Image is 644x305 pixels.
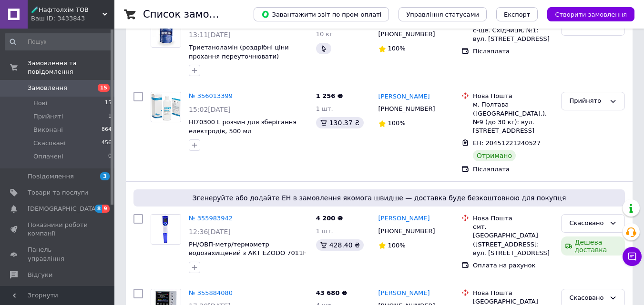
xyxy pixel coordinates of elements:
span: Товари та послуги [28,188,88,197]
div: Оплата на рахунок [473,261,553,270]
span: 1 шт. [316,105,333,112]
span: Управління статусами [406,11,479,18]
button: Створити замовлення [547,7,634,21]
span: Прийняті [33,112,63,121]
span: Скасовані [33,139,66,148]
div: 428.40 ₴ [316,239,364,251]
div: Нова Пошта [473,289,553,297]
span: 10 кг [316,30,333,38]
input: Пошук [5,33,112,50]
span: Створити замовлення [555,11,627,18]
span: Оплачені [33,152,63,161]
a: Фото товару [151,214,181,245]
a: Фото товару [151,92,181,122]
span: 4 200 ₴ [316,215,343,222]
div: Післяплата [473,165,553,174]
span: 3 [100,172,110,180]
h1: Список замовлень [143,9,240,20]
button: Управління статусами [399,7,487,21]
span: 1 шт. [316,227,333,235]
span: Згенеруйте або додайте ЕН в замовлення якомога швидше — доставка буде безкоштовною для покупця [137,193,621,203]
div: [PHONE_NUMBER] [377,103,437,115]
span: Виконані [33,126,63,134]
a: [PERSON_NAME] [378,214,430,223]
div: Нова Пошта [473,214,553,223]
span: Замовлення [28,84,67,92]
span: Експорт [504,11,531,18]
a: [PERSON_NAME] [378,289,430,298]
span: 1 256 ₴ [316,92,343,99]
div: Скасовано [569,293,605,303]
span: 100% [388,242,406,249]
img: Фото товару [151,18,181,47]
span: 12:36[DATE] [189,228,231,236]
span: 0 [108,152,112,161]
span: 100% [388,119,406,127]
a: Триетаноламін (роздрібні ціни прохання переуточнювати) [189,44,289,60]
img: Фото товару [151,215,181,244]
a: № 356013399 [189,92,233,99]
div: с-ще. Східниця, №1: вул. [STREET_ADDRESS] [473,26,553,43]
a: HI70300 L розчин для зберігання електродів, 500 мл [189,118,296,135]
div: м. Полтава ([GEOGRAPHIC_DATA].), №9 (до 30 кг): вул. [STREET_ADDRESS] [473,100,553,135]
a: № 355884080 [189,289,233,296]
button: Експорт [496,7,538,21]
div: Ваш ID: 3433843 [31,14,114,23]
span: 15:02[DATE] [189,106,231,113]
span: Відгуки [28,271,52,279]
button: Завантажити звіт по пром-оплаті [254,7,389,21]
span: 1 [108,112,112,121]
span: Завантажити звіт по пром-оплаті [261,10,381,19]
span: Нові [33,99,47,108]
span: 456 [102,139,112,148]
span: Замовлення та повідомлення [28,59,114,76]
span: 13:11[DATE] [189,31,231,39]
span: 43 680 ₴ [316,289,347,296]
a: Створити замовлення [538,10,634,18]
div: [PHONE_NUMBER] [377,28,437,40]
a: Фото товару [151,17,181,48]
div: Прийнято [569,96,605,106]
span: Показники роботи компанії [28,221,88,238]
span: 15 [105,99,112,108]
div: Післяплата [473,47,553,56]
div: Скасовано [569,218,605,228]
a: РН/ОВП-метр/термометр водозахищений з АКТ EZODO 7011F з плоским рН-електродом 7000 EFP4 [189,241,307,275]
span: ЕН: 20451221240527 [473,139,541,147]
div: Дешева доставка [561,236,625,256]
img: Фото товару [151,92,181,122]
span: 100% [388,45,406,52]
div: Нова Пошта [473,92,553,100]
span: 15 [98,84,110,92]
div: смт. [GEOGRAPHIC_DATA] ([STREET_ADDRESS]: вул. [STREET_ADDRESS] [473,223,553,257]
button: Чат з покупцем [623,247,642,266]
div: [PHONE_NUMBER] [377,225,437,237]
span: Повідомлення [28,172,74,181]
div: 130.37 ₴ [316,117,364,128]
a: № 355983942 [189,215,233,222]
span: 864 [102,126,112,134]
span: 🧪Нафтолхім ТОВ [31,6,102,14]
span: Панель управління [28,246,88,263]
span: 8 [95,205,102,213]
span: [DEMOGRAPHIC_DATA] [28,205,98,213]
a: [PERSON_NAME] [378,92,430,101]
div: Отримано [473,150,516,161]
span: 9 [102,205,110,213]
